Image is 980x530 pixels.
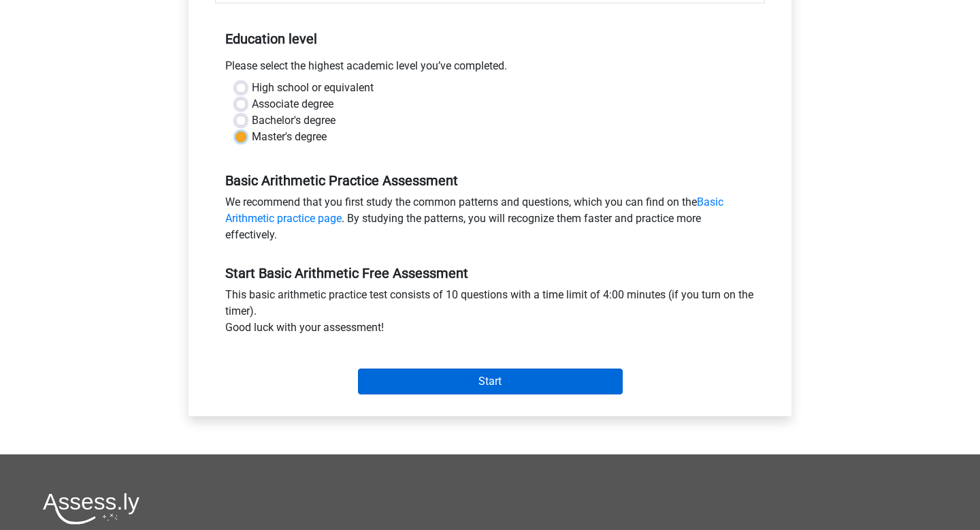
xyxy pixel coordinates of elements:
h5: Education level [225,25,755,52]
label: Master's degree [252,129,327,145]
img: Assessly logo [43,493,140,525]
input: Start [358,369,623,394]
label: High school or equivalent [252,80,374,96]
div: We recommend that you first study the common patterns and questions, which you can find on the . ... [215,194,765,249]
label: Bachelor's degree [252,112,336,129]
div: Please select the highest academic level you’ve completed. [215,58,765,80]
label: Associate degree [252,96,333,112]
h5: Start Basic Arithmetic Free Assessment [225,265,755,281]
div: This basic arithmetic practice test consists of 10 questions with a time limit of 4:00 minutes (i... [215,287,765,341]
h5: Basic Arithmetic Practice Assessment [225,172,755,189]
